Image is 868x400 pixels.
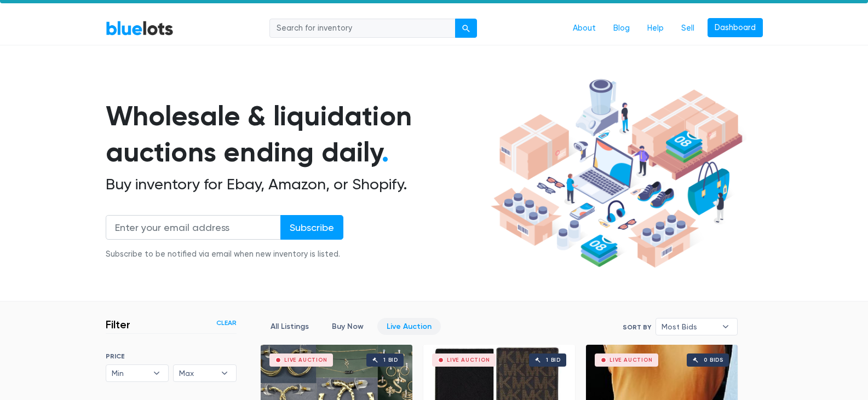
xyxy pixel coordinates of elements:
span: Most Bids [662,318,716,335]
b: ▾ [213,365,236,381]
a: Buy Now [323,318,373,335]
a: About [564,18,605,39]
h3: Filter [106,318,130,331]
input: Enter your email address [106,215,281,240]
span: . [382,136,389,169]
span: Min [112,365,148,381]
div: 1 bid [546,357,561,363]
a: All Listings [261,318,318,335]
span: Max [179,365,215,381]
div: Live Auction [284,357,327,363]
a: Blog [605,18,639,39]
h6: PRICE [106,352,237,360]
a: Sell [672,18,703,39]
label: Sort By [623,322,651,332]
img: hero-ee84e7d0318cb26816c560f6b4441b76977f77a177738b4e94f68c95b2b83dbb.png [487,74,746,273]
b: ▾ [714,318,737,335]
a: BlueLots [106,20,174,36]
h2: Buy inventory for Ebay, Amazon, or Shopify. [106,175,487,194]
div: 1 bid [383,357,398,363]
input: Search for inventory [269,19,456,38]
h1: Wholesale & liquidation auctions ending daily [106,98,487,171]
div: 0 bids [704,357,723,363]
div: Live Auction [610,357,653,363]
a: Dashboard [708,18,763,38]
input: Subscribe [280,215,343,240]
div: Subscribe to be notified via email when new inventory is listed. [106,248,343,260]
a: Help [639,18,672,39]
a: Live Auction [377,318,441,335]
a: Clear [216,318,237,328]
b: ▾ [145,365,168,381]
div: Live Auction [447,357,490,363]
